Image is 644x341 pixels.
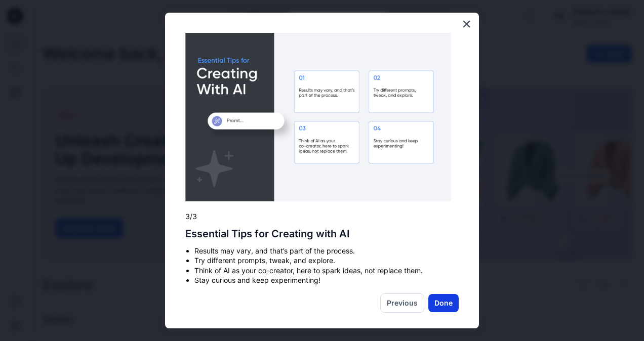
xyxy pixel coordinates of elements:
[194,275,451,285] li: Stay curious and keep experimenting!
[380,293,424,313] button: Previous
[428,294,459,312] button: Done
[185,211,451,222] p: 3/3
[194,266,451,276] li: Think of AI as your co-creator, here to spark ideas, not replace them.
[194,246,451,256] li: Results may vary, and that’s part of the process.
[194,255,451,266] li: Try different prompts, tweak, and explore.
[185,228,451,240] h2: Essential Tips for Creating with AI
[462,16,471,32] button: Close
